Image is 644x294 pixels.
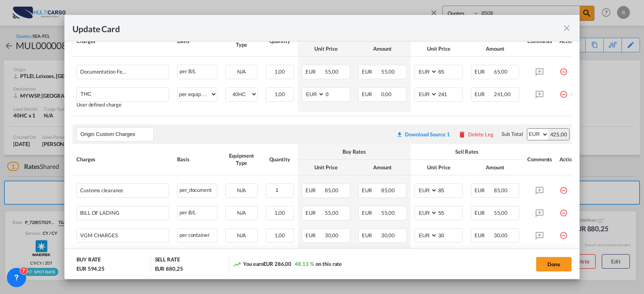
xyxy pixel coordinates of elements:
[536,257,572,271] button: Done
[237,68,246,75] span: N/A
[225,152,258,167] div: Equipment Type
[494,187,508,193] span: 85,00
[177,206,217,220] div: per B/L
[80,65,144,75] div: Documentation Fee Origin
[76,256,101,265] div: BUY RATE
[381,187,395,193] span: 85,00
[411,41,467,57] th: Unit Price
[523,144,555,175] th: Comments
[77,88,169,100] md-input-container: THC
[559,228,568,236] md-icon: icon-minus-circle-outline red-400-fg
[570,87,578,95] md-icon: icon-plus-circle-outline green-400-fg
[438,229,462,241] input: 30
[325,232,339,238] span: 30,00
[177,183,217,198] div: per_document
[381,91,392,97] span: 0,00
[354,41,411,57] th: Amount
[80,206,144,216] div: BILL OF LADING
[177,228,217,243] div: per container
[438,88,462,100] input: 241
[76,265,107,272] div: EUR 594,25
[298,160,354,175] th: Unit Price
[177,156,217,163] div: Basis
[275,232,285,238] span: 1,00
[475,232,493,238] span: EUR
[233,260,241,268] md-icon: icon-trending-up
[381,232,395,238] span: 30,00
[80,184,144,193] div: Customs clearance
[177,37,217,45] div: Basis
[468,131,493,138] div: Delete Leg
[396,131,403,138] md-icon: icon-download
[559,65,568,73] md-icon: icon-minus-circle-outline red-400-fg
[225,34,258,48] div: Equipment Type
[266,37,294,45] div: Quantity
[177,65,217,79] div: per B/L
[266,184,293,196] input: Quantity
[76,37,169,45] div: Charges
[80,128,153,140] input: Leg Name
[559,183,568,191] md-icon: icon-minus-circle-outline red-400-fg
[555,144,582,175] th: Action
[275,91,285,97] span: 1,00
[381,210,395,216] span: 55,00
[266,156,294,163] div: Quantity
[381,68,395,75] span: 55,00
[494,232,508,238] span: 30,00
[64,15,580,280] md-dialog: Update Card Port ...
[233,260,342,269] div: You earn on this rate
[275,68,285,75] span: 1,00
[523,25,555,57] th: Comments
[494,68,508,75] span: 65,00
[502,130,522,138] div: Sub Total
[475,68,493,75] span: EUR
[305,68,324,75] span: EUR
[325,210,339,216] span: 55,00
[305,210,324,216] span: EUR
[411,160,467,175] th: Unit Price
[155,256,180,265] div: SELL RATE
[475,210,493,216] span: EUR
[263,261,291,267] span: EUR 286,00
[305,187,324,193] span: EUR
[405,131,450,138] div: Download Source 1
[475,187,493,193] span: EUR
[415,148,519,155] div: Sell Rates
[325,88,350,100] input: 0
[354,160,411,175] th: Amount
[548,129,569,140] div: 425,00
[80,229,144,238] div: VGM CHARGES
[392,127,454,142] button: Download original source rate sheet
[562,23,572,33] md-icon: icon-close fg-AAA8AD m-0 pointer
[178,88,217,101] select: per equipment
[392,131,454,138] div: Download original source rate sheet
[298,41,354,57] th: Unit Price
[237,232,246,238] span: N/A
[494,91,511,97] span: 241,00
[467,160,523,175] th: Amount
[237,187,246,193] span: N/A
[325,68,339,75] span: 55,00
[555,25,582,57] th: Action
[76,156,169,163] div: Charges
[494,210,508,216] span: 55,00
[559,206,568,214] md-icon: icon-minus-circle-outline red-400-fg
[438,206,462,218] input: 55
[362,232,380,238] span: EUR
[438,184,462,196] input: 85
[80,88,169,100] input: Charge Name
[458,130,466,138] md-icon: icon-delete
[295,261,314,267] span: 48,13 %
[362,210,380,216] span: EUR
[305,232,324,238] span: EUR
[237,210,246,216] span: N/A
[72,23,562,33] div: Update Card
[302,148,407,155] div: Buy Rates
[467,41,523,57] th: Amount
[362,68,380,75] span: EUR
[438,65,462,77] input: 65
[362,91,380,97] span: EUR
[275,210,285,216] span: 1,00
[475,91,493,97] span: EUR
[396,131,450,138] div: Download original source rate sheet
